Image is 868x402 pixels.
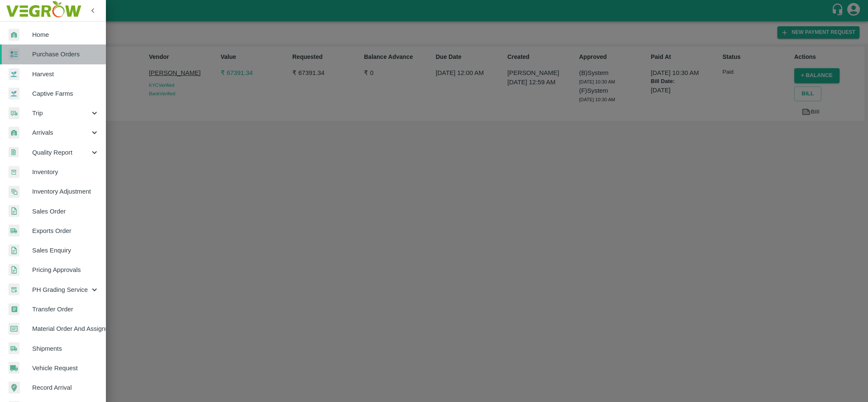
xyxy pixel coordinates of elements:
img: vehicle [8,362,19,374]
span: Trip [32,108,90,118]
span: Material Order And Assignment [32,324,99,333]
img: sales [8,205,19,217]
img: qualityReport [8,147,19,158]
img: whArrival [8,29,19,41]
img: sales [8,244,19,257]
span: Quality Report [32,148,90,157]
img: reciept [8,48,19,61]
img: harvest [8,87,19,100]
img: whInventory [8,166,19,178]
span: Record Arrival [32,383,99,392]
span: Transfer Order [32,305,99,314]
span: Inventory Adjustment [32,187,99,196]
span: Vehicle Request [32,363,99,373]
img: shipments [8,225,19,237]
img: whArrival [8,127,19,139]
img: sales [8,264,19,276]
span: Sales Order [32,207,99,216]
img: inventory [8,186,19,198]
img: whTransfer [8,303,19,316]
span: Shipments [32,344,99,353]
img: harvest [8,68,19,80]
img: shipments [8,342,19,355]
span: Sales Enquiry [32,246,99,255]
span: Pricing Approvals [32,265,99,274]
img: delivery [8,107,19,119]
span: Exports Order [32,226,99,236]
span: Captive Farms [32,89,99,98]
img: centralMaterial [8,323,19,335]
span: Home [32,30,99,39]
span: Purchase Orders [32,50,99,59]
span: Inventory [32,167,99,177]
img: recordArrival [8,382,20,394]
img: whTracker [8,283,19,296]
span: Harvest [32,69,99,79]
span: PH Grading Service [32,285,90,294]
span: Arrivals [32,128,90,137]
